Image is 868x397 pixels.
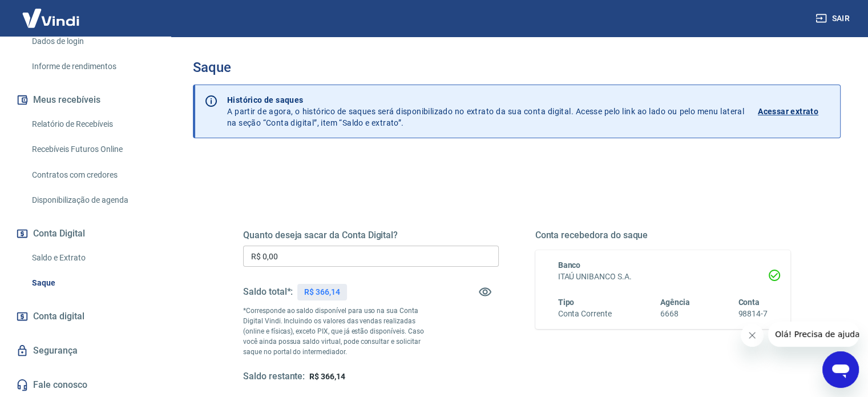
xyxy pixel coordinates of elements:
[27,163,157,187] a: Contratos com credores
[309,372,345,381] span: R$ 366,14
[27,113,157,136] a: Relatório de Recebíveis
[738,298,760,307] span: Conta
[33,308,84,324] span: Conta digital
[758,94,831,129] a: Acessar extrato
[758,106,818,117] p: Acessar extrato
[227,94,744,106] p: Histórico de saques
[243,306,435,357] p: *Corresponde ao saldo disponível para uso na sua Conta Digital Vindi. Incluindo os valores das ve...
[660,308,690,320] h6: 6668
[558,260,581,270] span: Banco
[243,371,305,383] h5: Saldo restante:
[243,230,499,241] h5: Quanto deseja sacar da Conta Digital?
[14,304,157,329] a: Conta digital
[27,138,157,161] a: Recebíveis Futuros Online
[304,286,340,298] p: R$ 366,14
[14,1,88,35] img: Vindi
[7,8,96,17] span: Olá! Precisa de ajuda?
[27,55,157,78] a: Informe de rendimentos
[27,189,157,212] a: Disponibilização de agenda
[822,351,859,388] iframe: Botão para abrir a janela de mensagens
[660,298,690,307] span: Agência
[14,87,157,113] button: Meus recebíveis
[558,308,612,320] h6: Conta Corrente
[193,59,841,75] h3: Saque
[243,286,293,298] h5: Saldo total*:
[14,338,157,363] a: Segurança
[768,322,859,347] iframe: Mensagem da empresa
[27,30,157,53] a: Dados de login
[813,8,854,29] button: Sair
[741,324,764,347] iframe: Fechar mensagem
[558,271,768,283] h6: ITAÚ UNIBANCO S.A.
[558,298,575,307] span: Tipo
[27,246,157,270] a: Saldo e Extrato
[27,271,157,295] a: Saque
[738,308,768,320] h6: 98814-7
[535,230,791,241] h5: Conta recebedora do saque
[227,94,744,129] p: A partir de agora, o histórico de saques será disponibilizado no extrato da sua conta digital. Ac...
[14,221,157,246] button: Conta Digital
